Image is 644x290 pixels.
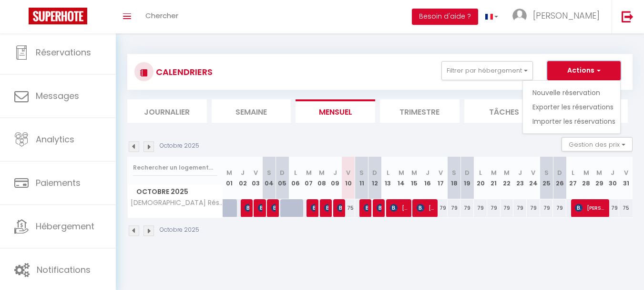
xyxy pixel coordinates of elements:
[364,199,368,217] span: [PERSON_NAME]
[593,157,606,199] th: 29
[611,168,614,177] abbr: J
[387,168,389,177] abbr: L
[531,168,535,177] abbr: V
[258,199,262,217] span: [PERSON_NAME]
[513,157,527,199] th: 23
[553,199,566,217] div: 79
[487,199,501,217] div: 79
[145,11,178,21] span: Chercher
[133,159,217,176] input: Rechercher un logement...
[342,157,355,199] th: 10
[487,157,501,199] th: 21
[439,168,443,177] abbr: V
[333,168,337,177] abbr: J
[212,99,291,123] li: Semaine
[408,157,421,199] th: 15
[465,168,470,177] abbr: D
[36,220,94,232] span: Hébergement
[527,199,540,217] div: 79
[267,168,271,177] abbr: S
[540,157,553,199] th: 25
[337,199,341,217] span: [PERSON_NAME]
[36,46,91,58] span: Réservations
[355,157,368,199] th: 11
[532,114,615,129] a: Importer les réservations
[460,199,474,217] div: 79
[254,168,258,177] abbr: V
[596,168,602,177] abbr: M
[36,177,81,189] span: Paiements
[153,61,213,83] h3: CALENDRIERS
[36,133,74,145] span: Analytics
[544,168,549,177] abbr: S
[241,168,245,177] abbr: J
[29,8,87,24] img: Super Booking
[540,199,553,217] div: 79
[434,157,448,199] th: 17
[575,199,606,217] span: [PERSON_NAME]
[501,199,514,217] div: 79
[441,61,533,80] button: Filtrer par hébergement
[276,157,289,199] th: 05
[316,157,329,199] th: 08
[306,168,312,177] abbr: M
[160,141,199,150] p: Octobre 2025
[226,168,232,177] abbr: M
[448,199,461,217] div: 79
[421,157,434,199] th: 16
[553,157,566,199] th: 26
[359,168,364,177] abbr: S
[512,9,527,23] img: ...
[557,168,562,177] abbr: D
[434,199,448,217] div: 79
[452,168,456,177] abbr: S
[368,157,381,199] th: 12
[128,185,223,199] span: Octobre 2025
[245,199,249,217] span: [PERSON_NAME]
[311,199,315,217] span: Lahcen HSIKOU
[532,86,615,100] a: Nouvelle réservation
[342,199,355,217] div: 75
[426,168,429,177] abbr: J
[547,61,621,80] button: Actions
[479,168,482,177] abbr: L
[580,157,593,199] th: 28
[606,157,619,199] th: 30
[296,99,375,123] li: Mensuel
[460,157,474,199] th: 19
[223,157,236,199] th: 01
[566,157,580,199] th: 27
[372,168,377,177] abbr: D
[346,168,350,177] abbr: V
[324,199,328,217] span: [PERSON_NAME]
[622,11,634,22] img: logout
[619,199,633,217] div: 75
[249,157,263,199] th: 03
[319,168,325,177] abbr: M
[417,199,434,217] span: [PERSON_NAME]
[395,157,408,199] th: 14
[504,168,510,177] abbr: M
[36,90,79,102] span: Messages
[412,9,478,25] button: Besoin d'aide ?
[501,157,514,199] th: 22
[474,199,487,217] div: 79
[562,137,633,151] button: Gestion des prix
[380,99,460,123] li: Trimestre
[583,168,589,177] abbr: M
[328,157,342,199] th: 09
[127,99,207,123] li: Journalier
[448,157,461,199] th: 18
[236,157,249,199] th: 02
[513,199,527,217] div: 79
[518,168,522,177] abbr: J
[294,168,297,177] abbr: L
[532,100,615,114] a: Exporter les réservations
[474,157,487,199] th: 20
[377,199,381,217] span: [PERSON_NAME]
[491,168,497,177] abbr: M
[289,157,302,199] th: 06
[464,99,544,123] li: Tâches
[129,199,225,206] span: [DEMOGRAPHIC_DATA] Résidences - Studio - Balcon Clim
[280,168,285,177] abbr: D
